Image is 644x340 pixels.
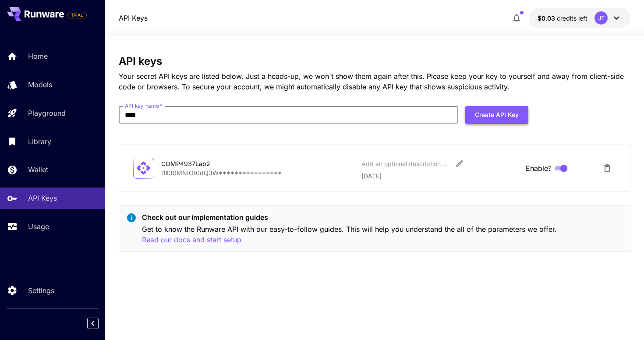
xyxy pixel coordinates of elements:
[119,71,631,92] p: Your secret API keys are listed below. Just a heads-up, we won't show them again after this. Plea...
[125,102,163,110] label: API key name
[538,14,557,22] span: $0.03
[142,212,623,223] p: Check out our implementation guides
[28,79,52,90] p: Models
[67,10,87,20] span: Add your payment card to enable full platform functionality.
[161,159,249,168] div: COMP4937Lab2
[28,221,49,232] p: Usage
[538,14,587,23] div: $0.0272
[68,12,86,18] span: TRIAL
[142,224,623,245] p: Get to know the Runware API with our easy-to-follow guides. This will help you understand the all...
[87,318,99,329] button: Collapse sidebar
[526,163,552,174] span: Enable?
[94,315,105,331] div: Collapse sidebar
[119,13,148,23] nav: breadcrumb
[465,106,528,124] button: Create API Key
[142,234,241,245] button: Read our docs and start setup
[361,159,449,168] div: Add an optional description or comment
[28,285,54,296] p: Settings
[28,51,48,61] p: Home
[594,11,608,25] div: JT
[557,14,587,22] span: credits left
[529,8,630,28] button: $0.0272JT
[28,108,66,118] p: Playground
[28,164,48,175] p: Wallet
[28,136,51,147] p: Library
[28,193,57,203] p: API Keys
[119,55,631,67] h3: API keys
[598,159,616,177] button: Delete API Key
[361,171,519,181] p: [DATE]
[452,156,467,171] button: Edit
[119,13,148,23] a: API Keys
